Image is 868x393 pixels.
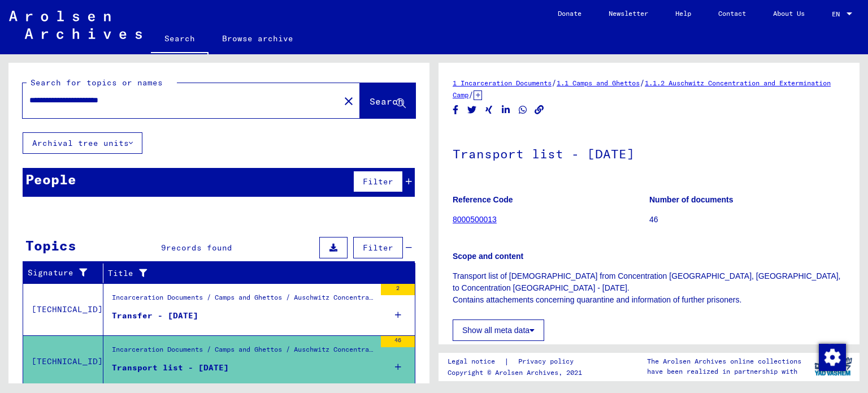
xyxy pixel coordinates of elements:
p: 46 [649,214,845,226]
mat-label: Search for topics or names [31,77,163,88]
div: 2 [381,284,415,295]
span: / [468,89,474,100]
div: Transfer - [DATE] [112,310,198,322]
span: Filter [363,176,393,187]
mat-select-trigger: EN [832,10,840,18]
button: Show all meta data [453,319,544,341]
div: Signature [28,264,106,282]
span: / [552,77,557,88]
button: Share on WhatsApp [517,103,529,117]
b: Reference Code [453,195,513,204]
div: Title [108,264,404,282]
h1: Transport list - [DATE] [453,128,845,178]
mat-icon: close [342,94,355,108]
span: Filter [363,243,393,253]
td: [TECHNICAL_ID] [23,335,103,387]
b: Scope and content [453,252,523,261]
div: 46 [381,336,415,347]
span: Search [370,96,403,107]
button: Clear [337,89,360,112]
button: Search [360,83,415,118]
a: Browse archive [209,25,307,52]
div: Transport list - [DATE] [112,362,229,374]
span: 9 [161,243,166,253]
button: Share on Facebook [450,103,462,117]
p: Transport list of [DEMOGRAPHIC_DATA] from Concentration [GEOGRAPHIC_DATA], [GEOGRAPHIC_DATA], to ... [453,270,845,306]
button: Share on Twitter [466,103,478,117]
div: | [448,356,587,368]
p: The Arolsen Archives online collections [647,356,801,366]
button: Filter [353,237,403,258]
a: Privacy policy [509,356,587,368]
a: 1.1 Camps and Ghettos [557,79,640,87]
div: Incarceration Documents / Camps and Ghettos / Auschwitz Concentration and Extermination Camp / Li... [112,344,375,360]
div: Signature [28,267,94,279]
button: Copy link [533,103,545,117]
a: 8000500013 [453,215,497,224]
a: Legal notice [448,356,504,368]
button: Share on Xing [483,103,495,117]
p: have been realized in partnership with [647,366,801,377]
a: 1 Incarceration Documents [453,79,552,87]
button: Share on LinkedIn [500,103,512,117]
div: Incarceration Documents / Camps and Ghettos / Auschwitz Concentration and Extermination Camp / Li... [112,292,375,308]
p: Copyright © Arolsen Archives, 2021 [448,368,587,378]
span: records found [166,243,232,253]
img: yv_logo.png [812,352,854,381]
button: Archival tree units [23,132,142,154]
b: Number of documents [649,195,734,204]
button: Filter [353,171,403,192]
td: [TECHNICAL_ID] [23,283,103,335]
a: Search [151,25,209,54]
div: Title [108,267,393,279]
span: / [640,77,645,88]
img: Zustimmung ändern [819,344,846,371]
div: Topics [25,235,76,256]
div: People [25,169,76,189]
img: Arolsen_neg.svg [9,11,142,39]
